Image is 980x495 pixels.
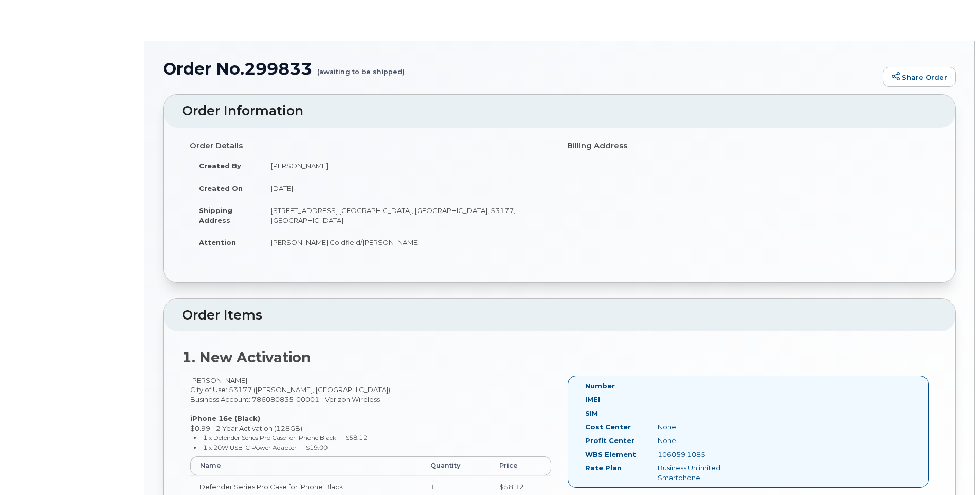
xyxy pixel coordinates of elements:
td: [PERSON_NAME].Goldfield/[PERSON_NAME] [262,231,552,254]
small: (awaiting to be shipped) [317,60,405,76]
div: Business Unlimited Smartphone [650,463,752,482]
th: Price [490,456,551,475]
label: WBS Element [585,450,636,459]
label: Rate Plan [585,463,622,473]
td: [STREET_ADDRESS] [GEOGRAPHIC_DATA], [GEOGRAPHIC_DATA], 53177, [GEOGRAPHIC_DATA] [262,199,552,231]
label: Number [585,381,615,391]
small: 1 x 20W USB-C Power Adapter — $19.00 [203,444,328,451]
th: Name [190,456,421,475]
div: 106059.1085 [650,450,752,459]
strong: Shipping Address [199,206,232,224]
h4: Billing Address [567,142,929,150]
h4: Order Details [190,142,552,150]
small: 1 x Defender Series Pro Case for iPhone Black — $58.12 [203,434,367,441]
strong: iPhone 16e (Black) [190,414,260,422]
strong: Created On [199,184,243,192]
label: Profit Center [585,436,634,446]
h2: Order Information [182,104,937,118]
strong: Attention [199,238,236,246]
label: IMEI [585,395,600,404]
td: [PERSON_NAME] [262,154,552,177]
h2: Order Items [182,308,937,323]
h1: Order No.299833 [163,60,878,78]
div: None [650,436,752,446]
div: None [650,422,752,432]
strong: Created By [199,162,241,170]
th: Quantity [421,456,490,475]
strong: 1. New Activation [182,349,311,366]
a: Share Order [883,67,956,87]
label: Cost Center [585,422,631,432]
td: [DATE] [262,177,552,200]
label: SIM [585,409,598,418]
